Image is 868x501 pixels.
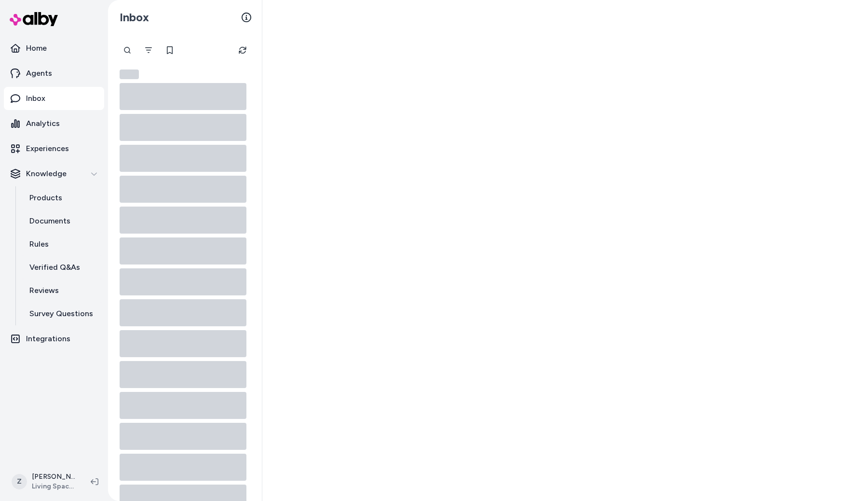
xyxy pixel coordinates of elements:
[29,308,93,320] p: Survey Questions
[10,12,58,26] img: alby Logo
[32,482,75,491] span: Living Spaces
[20,186,104,209] a: Products
[26,143,69,154] p: Experiences
[120,10,149,25] h2: Inbox
[4,137,104,160] a: Experiences
[6,466,83,497] button: Z[PERSON_NAME]Living Spaces
[4,162,104,185] button: Knowledge
[233,41,252,60] button: Refresh
[29,215,70,227] p: Documents
[20,233,104,256] a: Rules
[139,41,158,60] button: Filter
[32,472,75,482] p: [PERSON_NAME]
[20,302,104,325] a: Survey Questions
[29,262,80,273] p: Verified Q&As
[29,285,59,296] p: Reviews
[26,93,45,104] p: Inbox
[4,37,104,60] a: Home
[26,118,60,129] p: Analytics
[26,42,47,54] p: Home
[4,87,104,110] a: Inbox
[26,68,52,79] p: Agents
[29,192,62,204] p: Products
[20,209,104,233] a: Documents
[20,279,104,302] a: Reviews
[20,256,104,279] a: Verified Q&As
[26,168,67,180] p: Knowledge
[29,238,49,250] p: Rules
[4,62,104,85] a: Agents
[26,333,70,345] p: Integrations
[12,474,27,489] span: Z
[4,327,104,350] a: Integrations
[4,112,104,135] a: Analytics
